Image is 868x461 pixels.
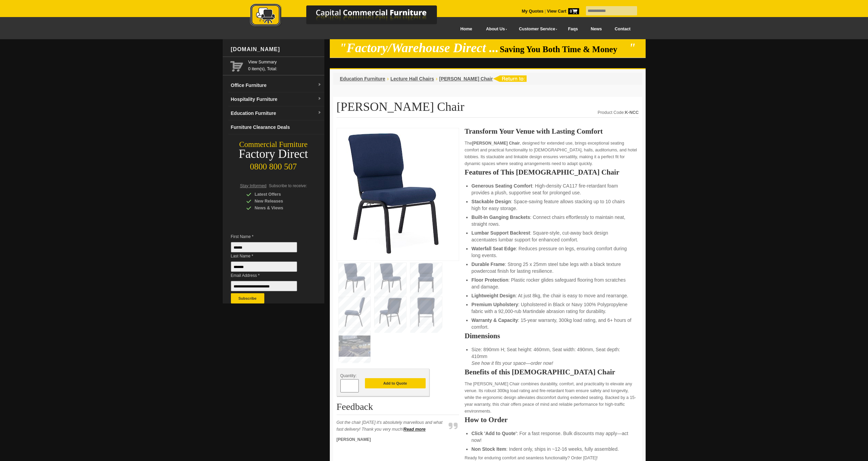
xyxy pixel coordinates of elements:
a: My Quotes [522,9,544,14]
strong: Built-In Ganging Brackets [471,214,530,220]
input: Email Address * [231,281,297,291]
a: News [584,21,608,37]
h2: Dimensions [465,332,638,339]
div: New Releases [246,198,311,205]
a: Furniture Clearance Deals [228,120,324,134]
h2: Benefits of this [DEMOGRAPHIC_DATA] Chair [465,369,638,375]
span: Quantity: [340,373,357,378]
input: Last Name * [231,262,297,272]
li: : Connect chairs effortlessly to maintain neat, straight rows. [471,214,632,227]
span: Stay Informed [240,183,267,188]
div: Latest Offers [246,191,311,198]
li: : Reduces pressure on legs, ensuring comfort during long events. [471,245,632,259]
strong: [PERSON_NAME] Chair [472,141,520,146]
li: : Strong 25 x 25mm steel tube legs with a black texture powdercoat finish for lasting resilience. [471,261,632,274]
p: [PERSON_NAME] [337,436,446,443]
li: Size: 890mm H; Seat height: 460mm, Seat width: 490mm, Seat depth: 410mm [471,346,632,367]
a: Read more [403,427,426,432]
img: dropdown [318,111,322,115]
li: : For a fast response. Bulk discounts may apply—act now! [471,430,632,444]
strong: Click 'Add to Quote' [471,431,517,436]
strong: Warranty & Capacity [471,317,518,323]
a: About Us [479,21,511,37]
strong: Stackable Design [471,199,511,204]
div: Factory Direct [223,149,324,159]
a: View Summary [248,59,322,65]
span: First Name * [231,233,307,240]
a: Contact [608,21,637,37]
img: Noah Church Chair, fabric upholstery, steel frame, linkable, for congregations [340,132,443,255]
span: 0 [568,8,579,14]
a: Hospitality Furnituredropdown [228,92,324,106]
strong: Premium Upholstery [471,302,518,307]
h1: [PERSON_NAME] Chair [337,100,639,118]
p: The [PERSON_NAME] Chair combines durability, comfort, and practicality to elevate any venue. Its ... [465,381,638,415]
strong: Non Stock Item [471,446,506,452]
span: 0 item(s), Total: [248,59,322,71]
div: News & Views [246,205,311,211]
h2: Transform Your Venue with Lasting Comfort [465,128,638,135]
h2: Feedback [337,402,459,415]
p: The , designed for extended use, brings exceptional seating comfort and practical functionality t... [465,140,638,167]
a: Education Furniture [340,76,385,81]
strong: Lightweight Design [471,293,515,298]
img: dropdown [318,97,322,101]
li: : At just 8kg, the chair is easy to move and rearrange. [471,292,632,299]
input: First Name * [231,242,297,252]
strong: K-NCC [625,110,638,115]
li: : Space-saving feature allows stacking up to 10 chairs high for easy storage. [471,198,632,212]
li: : High-density CA117 fire-retardant foam provides a plush, supportive seat for prolonged use. [471,182,632,196]
li: : Indent only, ships in ~12-16 weeks, fully assembled. [471,446,632,452]
li: : 15-year warranty, 300kg load rating, and 6+ hours of comfort. [471,317,632,330]
button: Add to Quote [365,378,426,388]
img: dropdown [318,83,322,87]
a: Customer Service [511,21,561,37]
a: Faqs [562,21,585,37]
li: › [387,75,389,82]
em: " [629,41,636,55]
a: View Cart0 [546,9,579,14]
strong: Waterfall Seat Edge [471,246,516,251]
span: Email Address * [231,272,307,279]
button: Subscribe [231,293,264,303]
li: : Plastic rocker glides safeguard flooring from scratches and damage. [471,277,632,290]
h2: Features of This [DEMOGRAPHIC_DATA] Chair [465,169,638,176]
div: Commercial Furniture [223,140,324,149]
p: Got the chair [DATE] it's absolutely marvellous and what fast delivery! Thank you very much! [337,419,446,433]
img: return to [493,75,527,82]
li: : Upholstered in Black or Navy 100% Polypropylene fabric with a 92,000-rub Martindale abrasion ra... [471,301,632,315]
em: "Factory/Warehouse Direct ... [339,41,499,55]
img: Capital Commercial Furniture Logo [231,3,470,28]
strong: View Cart [547,9,579,14]
span: Saving You Both Time & Money [500,45,628,54]
strong: Durable Frame [471,262,505,267]
strong: Floor Protection [471,277,508,283]
a: Education Furnituredropdown [228,106,324,120]
a: [PERSON_NAME] Chair [439,76,493,81]
div: 0800 800 507 [223,159,324,172]
li: › [436,75,437,82]
a: Lecture Hall Chairs [391,76,434,81]
a: Office Furnituredropdown [228,78,324,92]
strong: Generous Seating Comfort [471,183,532,189]
li: : Square-style, cut-away back design accentuates lumbar support for enhanced comfort. [471,229,632,243]
em: See how it fits your space—order now! [471,360,553,366]
div: Product Code: [598,109,638,116]
strong: Lumbar Support Backrest [471,230,530,236]
span: Last Name * [231,253,307,259]
div: [DOMAIN_NAME] [228,39,324,60]
a: Capital Commercial Furniture Logo [231,3,470,30]
h2: How to Order [465,416,638,423]
span: Subscribe to receive: [269,183,307,188]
